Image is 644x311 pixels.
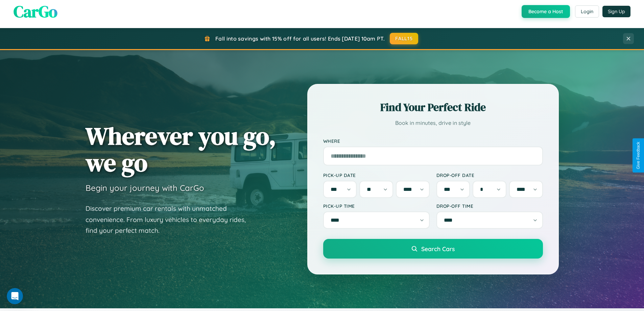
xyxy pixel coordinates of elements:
p: Discover premium car rentals with unmatched convenience. From luxury vehicles to everyday rides, ... [86,203,255,236]
span: Search Cars [421,245,455,252]
label: Drop-off Date [436,172,543,178]
h3: Begin your journey with CarGo [86,183,204,193]
span: Fall into savings with 15% off for all users! Ends [DATE] 10am PT. [215,35,385,42]
label: Where [323,138,543,144]
label: Drop-off Time [436,203,543,209]
label: Pick-up Time [323,203,430,209]
p: Book in minutes, drive in style [323,118,543,128]
div: Give Feedback [636,142,641,169]
h1: Wherever you go, we go [86,123,276,176]
h2: Find Your Perfect Ride [323,100,543,115]
label: Pick-up Date [323,172,430,178]
button: FALL15 [390,33,418,44]
button: Search Cars [323,239,543,259]
span: CarGo [14,0,57,23]
button: Sign Up [602,6,630,17]
iframe: Intercom live chat [7,288,23,304]
button: Login [575,5,599,18]
button: Become a Host [522,5,570,18]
